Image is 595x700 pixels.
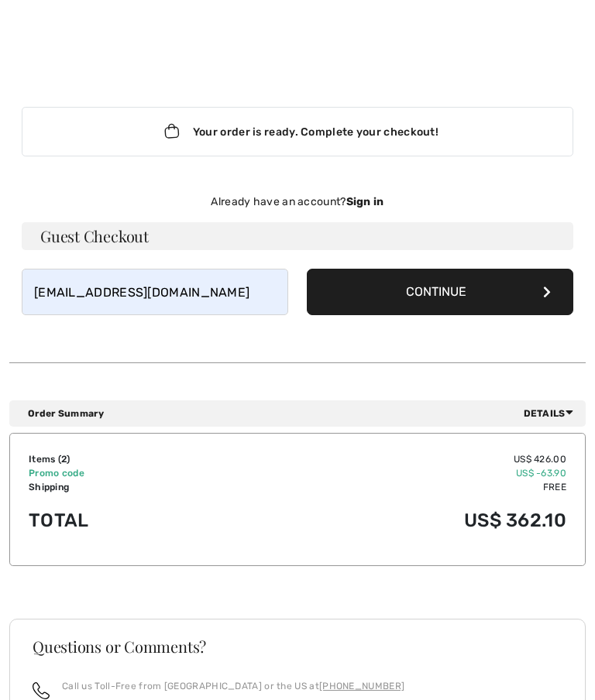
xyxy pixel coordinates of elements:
[524,407,580,420] span: Details
[28,407,580,420] div: Order Summary
[29,494,228,547] td: Total
[307,269,573,315] button: Continue
[22,269,288,315] input: E-mail
[228,480,566,494] td: Free
[29,452,228,466] td: Items ( )
[29,480,228,494] td: Shipping
[22,222,573,250] h3: Guest Checkout
[319,681,404,691] a: [PHONE_NUMBER]
[346,195,384,208] strong: Sign in
[33,682,50,699] img: call
[228,452,566,466] td: US$ 426.00
[61,454,67,465] span: 2
[33,639,562,654] h3: Questions or Comments?
[228,494,566,547] td: US$ 362.10
[228,466,566,480] td: US$ -63.90
[29,466,228,480] td: Promo code
[22,194,573,210] div: Already have an account?
[22,107,573,156] div: Your order is ready. Complete your checkout!
[62,679,404,693] p: Call us Toll-Free from [GEOGRAPHIC_DATA] or the US at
